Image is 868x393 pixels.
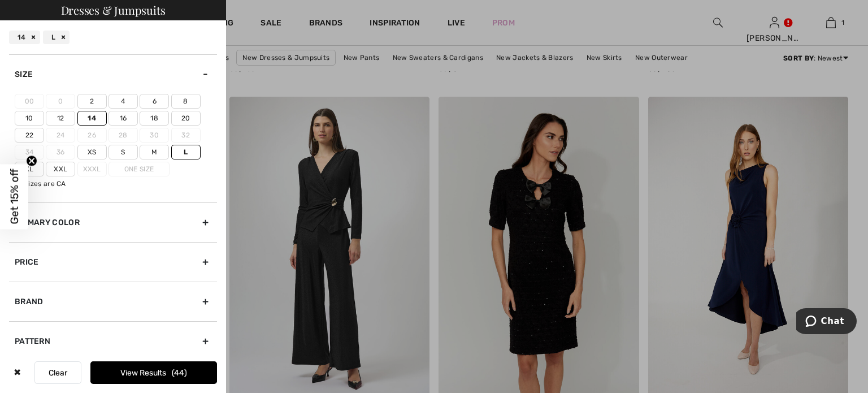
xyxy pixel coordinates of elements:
label: 14 [77,111,107,126]
label: 30 [140,128,169,142]
div: ✖ [9,361,25,384]
label: 6 [140,94,169,109]
label: M [140,145,169,159]
label: One Size [108,162,170,176]
label: 0 [46,94,75,109]
label: 18 [140,111,169,126]
label: 26 [77,128,107,142]
label: 10 [15,111,44,126]
div: Pattern [9,321,217,361]
label: 16 [108,111,138,126]
label: L [171,145,201,159]
label: 20 [171,111,201,126]
label: 4 [108,94,138,109]
label: Xl [15,162,44,176]
div: Brand [9,282,217,321]
label: Xxxl [77,162,107,176]
div: Primary Color [9,202,217,242]
div: Price [9,242,217,282]
label: 32 [171,128,201,142]
div: Size [9,54,217,94]
label: Xs [77,145,107,159]
label: Xxl [46,162,75,176]
label: 00 [15,94,44,109]
button: View Results44 [90,361,217,384]
label: S [108,145,138,159]
span: Get 15% off [8,169,21,224]
label: 12 [46,111,75,126]
label: 36 [46,145,75,159]
div: L [43,31,70,44]
button: Close teaser [26,155,37,166]
label: 24 [46,128,75,142]
button: Clear [34,361,81,384]
label: 34 [15,145,44,159]
label: 22 [15,128,44,142]
label: 2 [77,94,107,109]
iframe: Opens a widget where you can chat to one of our agents [796,308,857,336]
span: 44 [172,368,187,378]
label: 8 [171,94,201,109]
div: 14 [9,31,40,44]
label: 28 [108,128,138,142]
div: All sizes are CA [15,179,217,189]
